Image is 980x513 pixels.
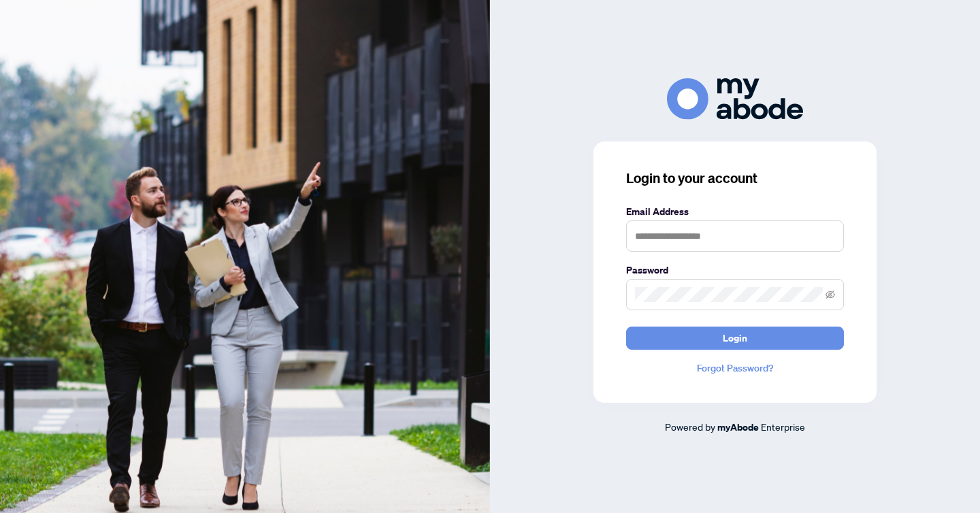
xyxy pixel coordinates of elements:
label: Email Address [626,204,844,219]
label: Password [626,263,844,278]
span: Powered by [665,420,715,433]
img: ma-logo [667,78,803,120]
span: Enterprise [761,420,805,433]
h3: Login to your account [626,169,844,188]
a: Forgot Password? [626,361,844,376]
span: Login [723,327,747,349]
span: eye-invisible [826,290,835,299]
button: Login [626,327,844,350]
a: myAbode [717,420,759,435]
